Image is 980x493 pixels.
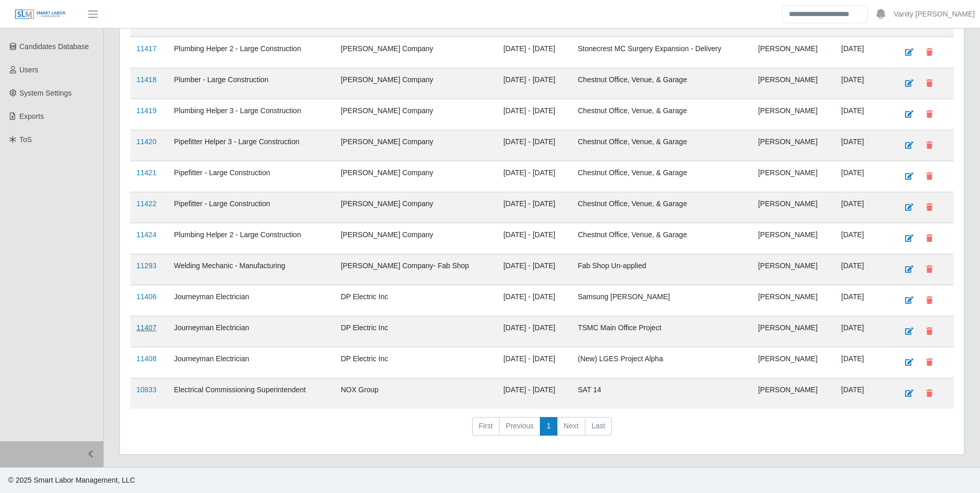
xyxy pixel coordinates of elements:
[571,316,752,347] td: TSMC Main Office Project
[136,323,157,332] a: 11407
[335,378,497,409] td: NOX Group
[540,417,557,436] a: 1
[497,347,571,378] td: [DATE] - [DATE]
[497,161,571,192] td: [DATE] - [DATE]
[168,130,335,161] td: Pipefitter Helper 3 - Large Construction
[752,316,835,347] td: [PERSON_NAME]
[835,192,892,223] td: [DATE]
[835,223,892,254] td: [DATE]
[782,5,868,23] input: Search
[168,161,335,192] td: Pipefitter - Large Construction
[335,130,497,161] td: [PERSON_NAME] Company
[571,254,752,285] td: Fab Shop Un-applied
[168,223,335,254] td: Plumbing Helper 2 - Large Construction
[136,386,157,394] a: 10833
[168,37,335,68] td: Plumbing Helper 2 - Large Construction
[136,44,157,53] a: 11417
[835,316,892,347] td: [DATE]
[752,223,835,254] td: [PERSON_NAME]
[497,316,571,347] td: [DATE] - [DATE]
[335,223,497,254] td: [PERSON_NAME] Company
[497,285,571,316] td: [DATE] - [DATE]
[335,99,497,130] td: [PERSON_NAME] Company
[136,168,157,177] a: 11421
[335,161,497,192] td: [PERSON_NAME] Company
[335,285,497,316] td: DP Electric Inc
[335,316,497,347] td: DP Electric Inc
[571,68,752,99] td: Chestnut Office, Venue, & Garage
[571,37,752,68] td: Stonecrest MC Surgery Expansion - Delivery
[571,378,752,409] td: SAT 14
[835,254,892,285] td: [DATE]
[20,89,72,97] span: System Settings
[497,68,571,99] td: [DATE] - [DATE]
[835,130,892,161] td: [DATE]
[136,199,157,208] a: 11422
[8,476,135,484] span: © 2025 Smart Labor Management, LLC
[835,99,892,130] td: [DATE]
[752,347,835,378] td: [PERSON_NAME]
[136,230,157,239] a: 11424
[571,130,752,161] td: Chestnut Office, Venue, & Garage
[136,261,157,270] a: 11293
[835,378,892,409] td: [DATE]
[335,347,497,378] td: DP Electric Inc
[752,130,835,161] td: [PERSON_NAME]
[497,99,571,130] td: [DATE] - [DATE]
[752,254,835,285] td: [PERSON_NAME]
[20,135,32,144] span: ToS
[168,99,335,130] td: Plumbing Helper 3 - Large Construction
[130,417,954,444] nav: pagination
[571,285,752,316] td: Samsung [PERSON_NAME]
[20,112,44,120] span: Exports
[571,347,752,378] td: (New) LGES Project Alpha
[20,66,39,74] span: Users
[168,254,335,285] td: Welding Mechanic - Manufacturing
[571,223,752,254] td: Chestnut Office, Venue, & Garage
[752,99,835,130] td: [PERSON_NAME]
[752,378,835,409] td: [PERSON_NAME]
[835,347,892,378] td: [DATE]
[14,9,66,20] img: SLM Logo
[497,378,571,409] td: [DATE] - [DATE]
[335,37,497,68] td: [PERSON_NAME] Company
[136,292,157,301] a: 11406
[497,37,571,68] td: [DATE] - [DATE]
[335,192,497,223] td: [PERSON_NAME] Company
[497,192,571,223] td: [DATE] - [DATE]
[168,347,335,378] td: Journeyman Electrician
[835,37,892,68] td: [DATE]
[894,9,975,20] a: Vanity [PERSON_NAME]
[168,316,335,347] td: Journeyman Electrician
[835,285,892,316] td: [DATE]
[835,161,892,192] td: [DATE]
[571,192,752,223] td: Chestnut Office, Venue, & Garage
[136,75,157,84] a: 11418
[335,254,497,285] td: [PERSON_NAME] Company- Fab Shop
[752,37,835,68] td: [PERSON_NAME]
[168,285,335,316] td: Journeyman Electrician
[752,285,835,316] td: [PERSON_NAME]
[497,254,571,285] td: [DATE] - [DATE]
[20,42,89,51] span: Candidates Database
[752,68,835,99] td: [PERSON_NAME]
[571,161,752,192] td: Chestnut Office, Venue, & Garage
[571,99,752,130] td: Chestnut Office, Venue, & Garage
[497,130,571,161] td: [DATE] - [DATE]
[752,192,835,223] td: [PERSON_NAME]
[752,161,835,192] td: [PERSON_NAME]
[168,378,335,409] td: Electrical Commissioning Superintendent
[168,192,335,223] td: Pipefitter - Large Construction
[497,223,571,254] td: [DATE] - [DATE]
[335,68,497,99] td: [PERSON_NAME] Company
[136,355,157,363] a: 11408
[835,68,892,99] td: [DATE]
[136,106,157,115] a: 11419
[136,137,157,146] a: 11420
[168,68,335,99] td: Plumber - Large Construction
